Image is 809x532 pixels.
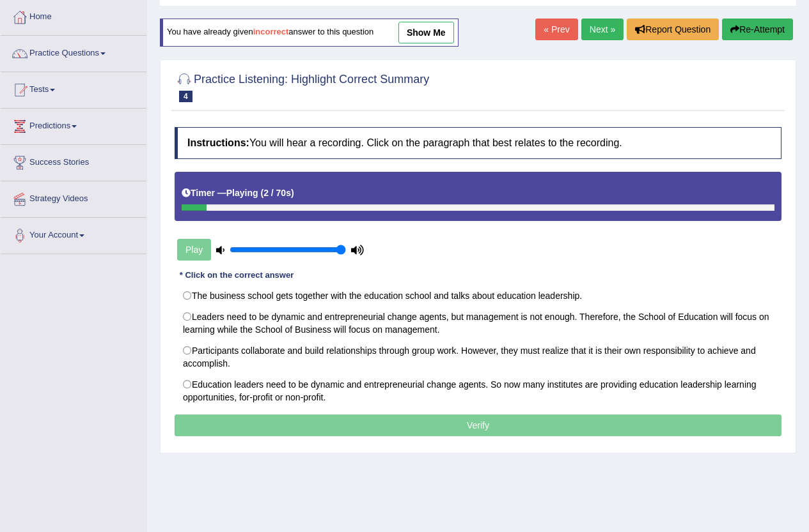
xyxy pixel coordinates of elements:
[1,36,146,68] a: Practice Questions
[175,285,782,307] label: The business school gets together with the education school and talks about education leadership.
[263,188,291,198] b: 2 / 70s
[179,91,192,102] span: 4
[160,19,459,47] div: You have already given answer to this question
[253,27,289,37] b: incorrect
[722,19,793,40] button: Re-Attempt
[175,340,782,374] label: Participants collaborate and build relationships through group work. However, they must realize t...
[1,218,146,250] a: Your Account
[175,306,782,340] label: Leaders need to be dynamic and entrepreneurial change agents, but management is not enough. There...
[260,188,263,198] b: (
[627,19,719,40] button: Report Question
[175,127,782,159] h4: You will hear a recording. Click on the paragraph that best relates to the recording.
[175,374,782,408] label: Education leaders need to be dynamic and entrepreneurial change agents. So now many institutes ar...
[226,188,258,198] b: Playing
[187,137,249,148] b: Instructions:
[1,181,146,213] a: Strategy Videos
[175,70,429,102] h2: Practice Listening: Highlight Correct Summary
[535,19,577,40] a: « Prev
[581,19,624,40] a: Next »
[398,22,454,43] a: show me
[1,145,146,177] a: Success Stories
[182,188,294,198] h5: Timer —
[1,109,146,141] a: Predictions
[175,269,299,281] div: * Click on the correct answer
[291,188,294,198] b: )
[1,72,146,104] a: Tests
